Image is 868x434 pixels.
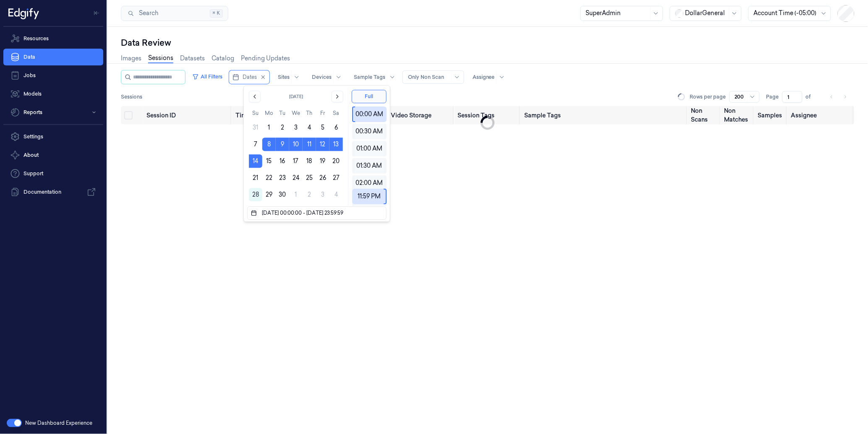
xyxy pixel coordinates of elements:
[249,91,261,102] button: Go to the Previous Month
[688,106,721,125] th: Non Scans
[3,49,103,65] a: Data
[303,171,316,185] button: Thursday, September 25th, 2025
[303,121,316,134] button: Thursday, September 4th, 2025
[332,91,343,102] button: Go to the Next Month
[289,171,303,185] button: Wednesday, September 24th, 2025
[3,184,103,200] a: Documentation
[355,107,384,122] div: 00:00 AM
[289,188,303,201] button: Wednesday, October 1st, 2025
[721,106,754,125] th: Non Matches
[355,189,383,204] div: 11:59 PM
[189,70,226,83] button: All Filters
[212,54,234,63] a: Catalog
[3,67,103,84] a: Jobs
[329,138,343,151] button: Saturday, September 13th, 2025, selected
[276,121,289,134] button: Tuesday, September 2nd, 2025
[262,121,276,134] button: Monday, September 1st, 2025
[262,188,276,201] button: Monday, September 29th, 2025
[303,154,316,168] button: Thursday, September 18th, 2025
[303,138,316,151] button: Thursday, September 11th, 2025, selected
[316,138,329,151] button: Friday, September 12th, 2025, selected
[90,6,103,20] button: Toggle Navigation
[3,147,103,164] button: About
[289,109,303,117] th: Wednesday
[388,106,455,125] th: Video Storage
[3,86,103,102] a: Models
[329,154,343,168] button: Saturday, September 20th, 2025
[249,188,262,201] button: Today, Sunday, September 28th, 2025
[329,171,343,185] button: Saturday, September 27th, 2025
[690,93,726,101] p: Rows per page
[243,73,257,81] span: Dates
[355,158,384,174] div: 01:30 AM
[289,121,303,134] button: Wednesday, September 3rd, 2025
[3,104,103,121] button: Reports
[276,154,289,168] button: Tuesday, September 16th, 2025
[148,54,173,63] a: Sessions
[276,188,289,201] button: Tuesday, September 30th, 2025
[249,109,343,201] table: September 2025
[121,93,142,101] span: Sessions
[276,171,289,185] button: Tuesday, September 23rd, 2025
[316,171,329,185] button: Friday, September 26th, 2025
[249,109,262,117] th: Sunday
[136,9,158,18] span: Search
[329,188,343,201] button: Saturday, October 4th, 2025
[121,6,228,21] button: Search⌘K
[3,30,103,47] a: Resources
[826,91,851,103] nav: pagination
[121,54,141,63] a: Images
[316,121,329,134] button: Friday, September 5th, 2025
[249,138,262,151] button: Sunday, September 7th, 2025
[249,171,262,185] button: Sunday, September 21st, 2025
[262,138,276,151] button: Monday, September 8th, 2025, selected
[316,154,329,168] button: Friday, September 19th, 2025
[276,109,289,117] th: Tuesday
[329,121,343,134] button: Saturday, September 6th, 2025
[806,93,819,101] span: of
[262,109,276,117] th: Monday
[355,124,384,139] div: 00:30 AM
[229,70,269,84] button: Dates
[289,138,303,151] button: Wednesday, September 10th, 2025, selected
[121,37,855,49] div: Data Review
[303,188,316,201] button: Thursday, October 2nd, 2025
[3,165,103,182] a: Support
[143,106,232,125] th: Session ID
[303,109,316,117] th: Thursday
[276,138,289,151] button: Tuesday, September 9th, 2025, selected
[521,106,688,125] th: Sample Tags
[289,154,303,168] button: Wednesday, September 17th, 2025
[241,54,290,63] a: Pending Updates
[316,188,329,201] button: Friday, October 3rd, 2025
[249,121,262,134] button: Sunday, August 31st, 2025
[355,141,384,156] div: 01:00 AM
[755,106,788,125] th: Samples
[788,106,855,125] th: Assignee
[266,91,327,102] button: [DATE]
[249,154,262,168] button: Sunday, September 14th, 2025, selected
[352,90,387,103] button: Full
[455,106,521,125] th: Session Tags
[766,93,779,101] span: Page
[355,175,384,191] div: 02:00 AM
[329,109,343,117] th: Saturday
[124,111,133,120] button: Select all
[316,109,329,117] th: Friday
[260,208,379,218] input: Dates
[232,106,321,125] th: Timestamp (Session)
[3,128,103,145] a: Settings
[262,171,276,185] button: Monday, September 22nd, 2025
[262,154,276,168] button: Monday, September 15th, 2025
[180,54,205,63] a: Datasets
